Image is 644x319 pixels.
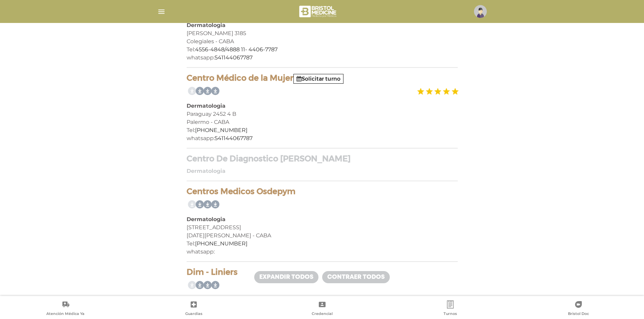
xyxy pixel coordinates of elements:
h4: Centros Medicos Osdepym [187,187,458,196]
span: Atención Médica Ya [46,311,85,317]
img: profile-placeholder.svg [474,5,487,18]
img: bristol-medicine-blanco.png [298,3,338,20]
b: Dermatologia [187,216,225,222]
a: Atención Médica Ya [1,300,129,318]
img: estrellas_badge.png [416,84,459,99]
a: Solicitar turno [296,76,340,82]
span: Guardias [185,311,202,317]
a: Turnos [386,300,514,318]
a: Guardias [129,300,258,318]
a: Bristol Doc [515,300,643,318]
a: Credencial [258,300,386,318]
div: Colegiales - CABA [187,37,458,46]
a: 4556-4848/4888 11- 4406-7787 [195,46,278,53]
b: Dermatologia [187,168,225,174]
div: [STREET_ADDRESS] [187,223,458,232]
a: Contraer todos [322,271,390,283]
b: Dermatologia [187,103,225,109]
h4: Centro Médico de la Mujer [187,73,458,83]
h4: Centro De Diagnostico [PERSON_NAME] [187,154,458,164]
div: [DATE][PERSON_NAME] - CABA [187,232,458,240]
span: Turnos [444,311,457,317]
div: whatsapp: [187,248,458,256]
h4: Dim - Liniers [187,267,458,277]
div: [PERSON_NAME] 3185 [187,29,458,37]
a: [PHONE_NUMBER] [195,240,247,247]
a: 541144067787 [215,135,253,141]
img: Cober_menu-lines-white.svg [157,7,166,16]
b: Dermatologia [187,22,225,28]
div: Palermo - CABA [187,118,458,126]
a: 541144067787 [215,54,253,61]
div: Paraguay 2452 4 B [187,110,458,118]
div: whatsapp: [187,134,458,142]
div: Tel: [187,126,458,134]
span: Bristol Doc [568,311,589,317]
div: Tel: [187,46,458,54]
span: Credencial [312,311,333,317]
div: Tel: [187,240,458,248]
a: [PHONE_NUMBER] [195,127,247,133]
div: whatsapp: [187,54,458,62]
a: Expandir todos [254,271,318,283]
